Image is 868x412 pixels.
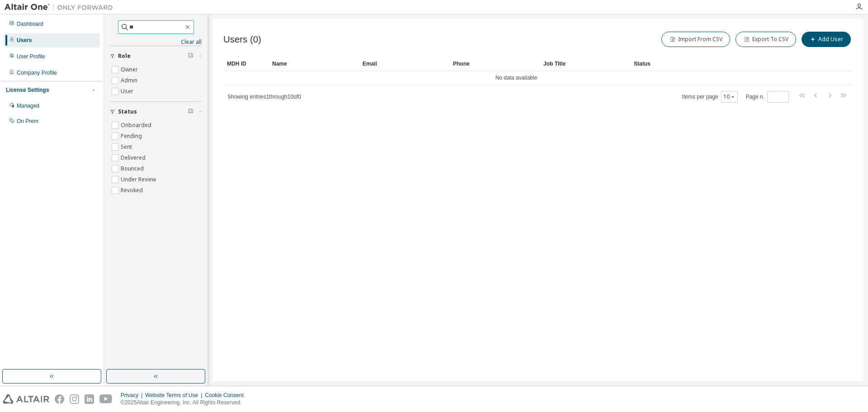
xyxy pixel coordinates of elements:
[118,52,131,60] span: Role
[5,3,118,12] img: Altair One
[121,152,147,163] label: Delivered
[110,102,202,122] button: Status
[17,37,32,44] div: Users
[682,91,738,103] span: Items per page
[453,57,536,71] div: Phone
[121,392,145,399] div: Privacy
[118,108,137,115] span: Status
[363,57,446,71] div: Email
[223,71,809,85] td: No data available
[802,32,851,47] button: Add User
[121,142,134,152] label: Sent
[17,118,38,125] div: On Prem
[205,392,249,399] div: Cookie Consent
[121,131,144,142] label: Pending
[121,86,135,97] label: User
[85,394,94,404] img: linkedin.svg
[661,32,730,47] button: Import From CSV
[110,38,202,46] a: Clear all
[543,57,627,71] div: Job Title
[634,57,806,71] div: Status
[746,91,789,103] span: Page n.
[121,399,249,407] p: © 2025 Altair Engineering, Inc. All Rights Reserved.
[17,69,57,76] div: Company Profile
[227,57,265,71] div: MDH ID
[3,394,49,404] img: altair_logo.svg
[188,52,193,60] span: Clear filter
[55,394,64,404] img: facebook.svg
[121,75,139,86] label: Admin
[6,86,49,94] div: License Settings
[99,394,113,404] img: youtube.svg
[121,120,153,131] label: Onboarded
[227,94,301,100] span: Showing entries 1 through 10 of 0
[121,64,140,75] label: Owner
[736,32,796,47] button: Export To CSV
[188,108,193,115] span: Clear filter
[17,53,45,60] div: User Profile
[17,102,39,109] div: Managed
[145,392,205,399] div: Website Terms of Use
[723,93,736,100] button: 10
[121,174,158,185] label: Under Review
[272,57,355,71] div: Name
[70,394,79,404] img: instagram.svg
[121,185,145,196] label: Revoked
[223,34,261,45] span: Users (0)
[121,163,146,174] label: Bounced
[17,20,43,28] div: Dashboard
[110,46,202,66] button: Role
